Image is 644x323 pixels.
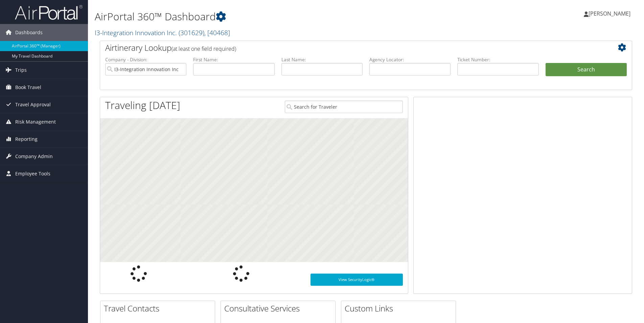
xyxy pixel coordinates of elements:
[285,101,403,113] input: Search for Traveler
[457,56,538,63] label: Ticket Number:
[310,274,403,286] a: View SecurityLogic®
[224,303,335,314] h2: Consultative Services
[179,28,204,37] span: ( 301629 )
[105,56,186,63] label: Company - Division:
[95,28,230,37] a: I3-Integration Innovation Inc.
[105,42,582,53] h2: Airtinerary Lookup
[95,9,456,24] h1: AirPortal 360™ Dashboard
[589,10,630,17] span: [PERSON_NAME]
[15,4,83,20] img: airportal-logo.png
[345,303,456,314] h2: Custom Links
[15,24,43,41] span: Dashboards
[171,45,236,52] span: (at least one field required)
[546,63,627,77] button: Search
[584,3,637,24] a: [PERSON_NAME]
[15,96,51,113] span: Travel Approval
[15,165,50,182] span: Employee Tools
[105,98,180,112] h1: Traveling [DATE]
[193,56,274,63] label: First Name:
[15,79,41,96] span: Book Travel
[15,113,56,130] span: Risk Management
[15,62,27,79] span: Trips
[15,148,53,165] span: Company Admin
[204,28,230,37] span: , [ 40468 ]
[104,303,215,314] h2: Travel Contacts
[369,56,451,63] label: Agency Locator:
[281,56,363,63] label: Last Name:
[15,131,38,148] span: Reporting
